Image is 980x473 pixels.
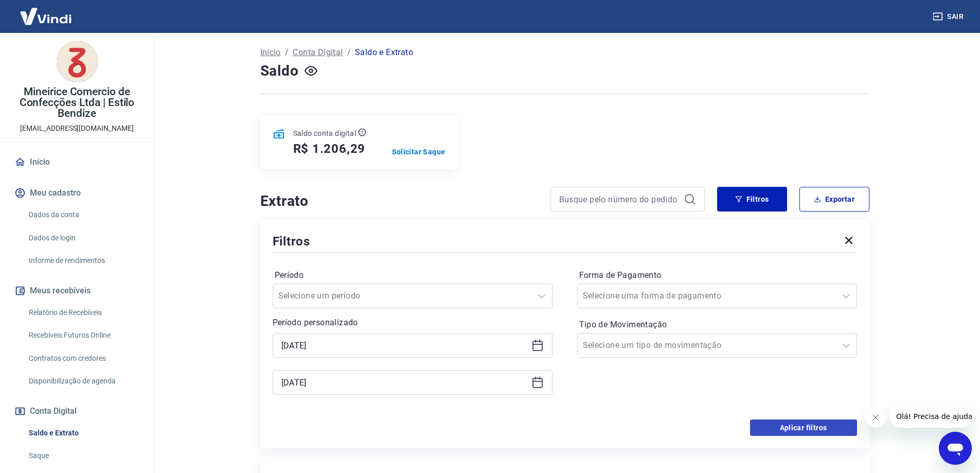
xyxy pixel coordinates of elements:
[25,325,141,346] a: Recebíveis Futuros Online
[12,151,141,173] a: Início
[293,128,357,138] p: Saldo conta digital
[12,182,141,204] button: Meu cadastro
[25,371,141,392] a: Disponibilização de agenda
[6,7,86,15] span: Olá! Precisa de ajuda?
[12,400,141,423] button: Conta Digital
[20,123,134,134] p: [EMAIL_ADDRESS][DOMAIN_NAME]
[355,46,413,59] p: Saldo e Extrato
[939,432,972,465] iframe: Botão para abrir a janela de mensagens
[273,317,553,329] p: Período personalizado
[579,269,855,282] label: Forma de Pagamento
[865,407,886,428] iframe: Fechar mensagem
[260,191,538,212] h4: Extrato
[260,46,281,59] a: Início
[25,302,141,323] a: Relatório de Recebíveis
[281,375,527,390] input: Data final
[717,187,787,212] button: Filtros
[25,204,141,225] a: Dados da conta
[579,319,855,331] label: Tipo de Movimentação
[12,1,79,32] img: Vindi
[8,86,146,119] p: Mineirice Comercio de Confecções Ltda | Estilo Bendize
[25,348,141,369] a: Contratos com credores
[559,191,680,207] input: Busque pelo número do pedido
[275,269,550,282] label: Período
[25,250,141,271] a: Informe de rendimentos
[25,423,141,444] a: Saldo e Extrato
[281,338,527,353] input: Data inicial
[392,147,446,157] a: Solicitar Saque
[293,46,343,59] a: Conta Digital
[890,405,972,428] iframe: Mensagem da empresa
[57,41,98,82] img: dc2be4f4-da12-47b7-898b-c69c696e5701.jpeg
[931,7,968,26] button: Sair
[25,445,141,466] a: Saque
[25,227,141,249] a: Dados de login
[750,419,857,436] button: Aplicar filtros
[293,141,366,157] h5: R$ 1.206,29
[799,187,869,212] button: Exportar
[285,46,289,59] p: /
[260,61,299,81] h4: Saldo
[347,46,351,59] p: /
[273,233,311,250] h5: Filtros
[12,279,141,302] button: Meus recebíveis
